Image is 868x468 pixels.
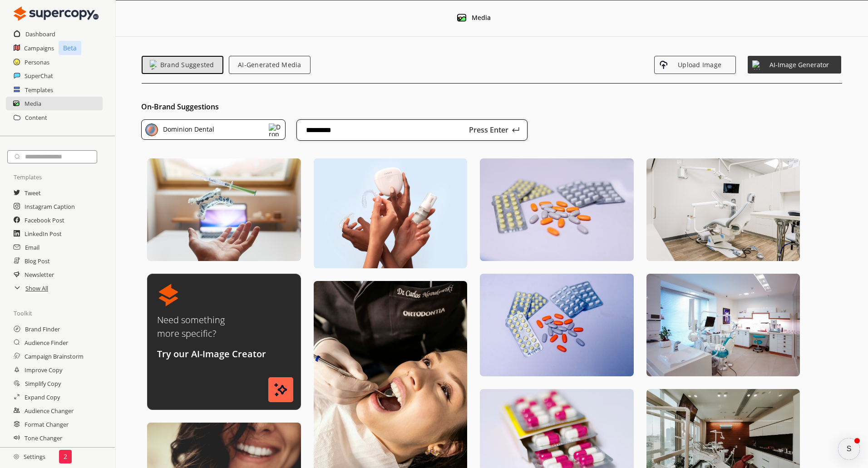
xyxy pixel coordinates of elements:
a: Instagram Caption [25,200,75,213]
img: Press Enter [512,126,519,133]
a: Dashboard [25,27,55,41]
div: atlas-message-author-avatar [838,438,860,460]
button: Upload IconUpload Image [654,56,736,74]
span: Upload Image [668,61,731,69]
button: Press Enter [476,124,523,135]
p: 2 [64,453,67,460]
img: Unsplash Image 17 [480,274,634,376]
a: Blog Post [25,254,50,268]
img: Unsplash Image 1 [147,158,301,261]
a: Campaign Brainstorm [25,350,84,363]
button: AI-Generated Media [229,56,311,74]
a: Facebook Post [25,213,64,227]
img: Upload Icon [659,60,668,69]
a: Simplify Copy [25,377,61,390]
a: Show All [25,281,48,295]
a: Audience Changer [25,404,74,418]
p: Try our AI-Image Creator [157,347,266,361]
a: Brand Finder [25,322,60,336]
a: LinkedIn Post [25,227,62,241]
a: Format Changer [25,418,69,431]
img: AI Icon [157,284,180,306]
a: Templates [25,83,53,97]
button: Emoji IconBrand Suggested [142,56,223,74]
a: Media [25,97,41,110]
img: Dropdown [269,123,281,136]
a: Newsletter [25,268,54,281]
a: Improve Copy [25,363,62,377]
img: Unsplash Image 16 [480,158,634,261]
a: Email [25,241,39,254]
a: SuperChat [25,69,53,83]
a: Personas [25,55,49,69]
div: Media [472,14,491,21]
button: Weather Stars IconAI-Image Generator [747,55,842,74]
span: Brand Suggested [157,61,218,69]
img: Media Icon [457,13,466,22]
img: Unsplash Image 8 [314,158,468,268]
p: Press Enter [466,126,511,133]
div: On-Brand Suggestions [141,103,868,110]
div: Dominion Dental [160,123,214,138]
p: Need something more specific? [157,313,225,340]
span: AI-Image Generator [761,61,837,69]
img: Weather Stars Icon [274,379,287,401]
a: Tweet [25,186,41,200]
img: Close [14,5,99,23]
img: Brand [145,123,158,136]
button: atlas-launcher [838,438,860,460]
img: Unsplash Image 23 [646,274,800,376]
img: Weather Stars Icon [752,60,761,69]
img: Emoji Icon [150,60,157,70]
img: Unsplash Image 22 [646,158,800,261]
p: Beta [59,41,81,55]
a: Campaigns [24,41,54,55]
a: Audience Finder [25,336,68,350]
span: AI-Generated Media [234,61,306,69]
img: Close [14,454,19,459]
a: Tone Changer [25,431,62,445]
a: Expand Copy [25,390,60,404]
a: Content [25,111,47,124]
